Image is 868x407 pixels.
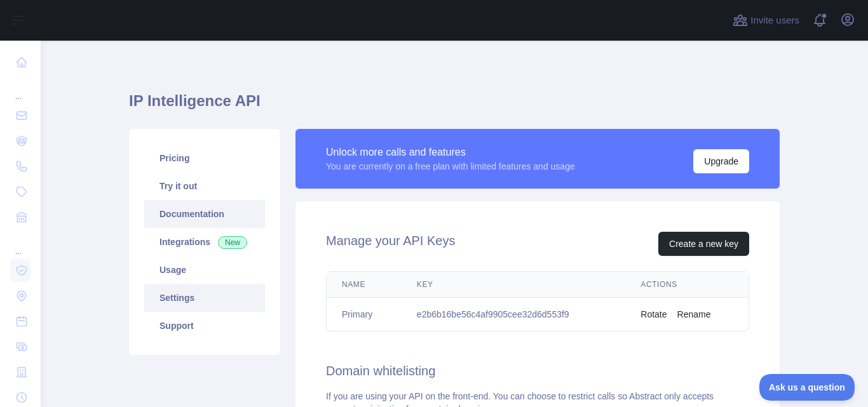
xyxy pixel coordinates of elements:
[144,144,265,172] a: Pricing
[144,172,265,200] a: Try it out
[658,232,749,256] button: Create a new key
[759,374,855,401] iframe: Toggle Customer Support
[402,298,625,331] td: e2b6b16be56c4af9905cee32d6d553f9
[10,231,31,257] div: ...
[327,298,402,331] td: Primary
[144,256,265,284] a: Usage
[641,308,667,321] button: Rotate
[326,160,575,173] div: You are currently on a free plan with limited features and usage
[218,236,247,249] span: New
[144,228,265,256] a: Integrations New
[326,232,455,256] h2: Manage your API Keys
[326,145,575,160] div: Unlock more calls and features
[677,308,711,321] button: Rename
[144,200,265,228] a: Documentation
[10,76,31,102] div: ...
[144,284,265,312] a: Settings
[625,272,749,298] th: Actions
[730,10,802,30] button: Invite users
[327,272,402,298] th: Name
[750,13,799,28] span: Invite users
[402,272,625,298] th: Key
[144,312,265,340] a: Support
[326,362,749,380] h2: Domain whitelisting
[693,149,749,173] button: Upgrade
[129,91,780,121] h1: IP Intelligence API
